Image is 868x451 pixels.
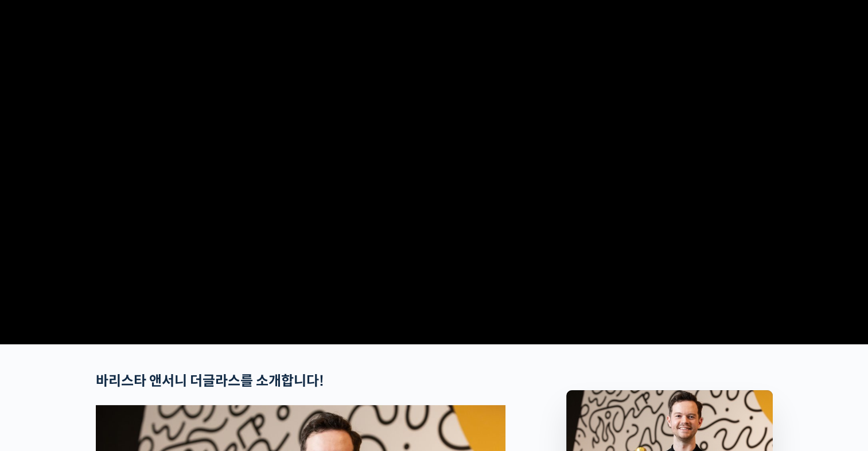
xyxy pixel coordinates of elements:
[96,373,505,390] h2: 바리스타 앤서니 더글라스를 소개합니다!
[3,356,76,384] a: 홈
[148,356,220,384] a: 설정
[105,374,119,383] span: 대화
[36,373,43,382] span: 홈
[76,356,148,384] a: 대화
[177,373,191,382] span: 설정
